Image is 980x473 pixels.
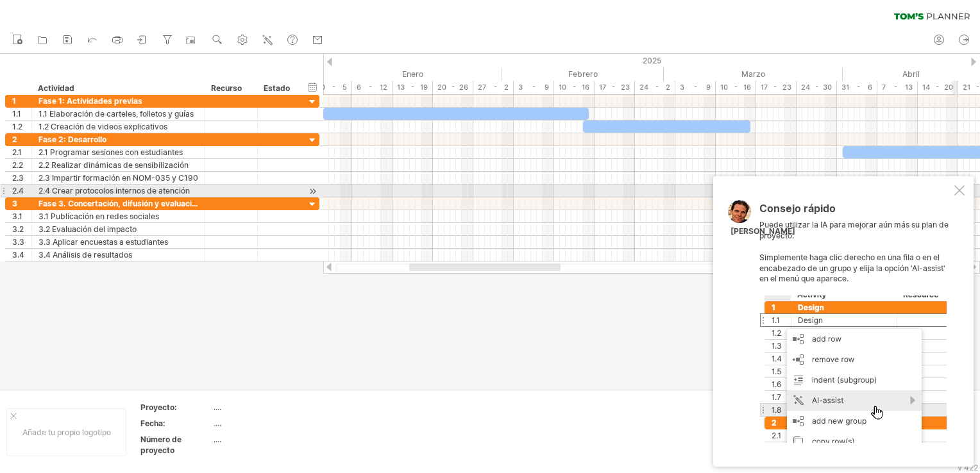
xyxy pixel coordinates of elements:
div: 7 - 13 [877,81,918,94]
div: 2.2 Realizar dinámicas de sensibilización [38,159,198,171]
div: January 2025 [323,67,502,81]
font: Puede utilizar la IA para mejorar aún más su plan de proyecto. Simplemente haga clic derecho en u... [759,220,949,283]
div: 10 - 16 [716,81,756,94]
div: 3.1 [12,210,31,222]
div: .... [214,402,321,413]
div: 3.2 [12,223,31,235]
div: 24 - 2 [635,81,675,94]
div: 2 [12,133,31,145]
div: 3 [12,197,31,210]
div: Número de proyecto [140,434,211,456]
div: 3 - 9 [675,81,716,94]
div: 24 - 30 [797,81,837,94]
div: Proyecto: [140,402,211,413]
div: [PERSON_NAME] [731,226,795,237]
div: Estado [264,82,292,95]
div: Consejo rápido [759,203,952,220]
div: Fecha: [140,418,211,429]
div: 3.4 [12,249,31,261]
div: 3 - 9 [514,81,554,94]
div: Fase 3. Concertación, difusión y evaluación [38,197,198,210]
div: 3.3 [12,236,31,248]
font: Añade tu propio logotipo [22,427,111,437]
div: Recurso [211,82,250,95]
div: scroll to activity [307,185,319,198]
div: 1.1 [12,108,31,120]
div: Actividad [38,82,198,95]
div: 6 - 12 [352,81,393,94]
div: .... [214,434,321,445]
div: 31 - 6 [837,81,877,94]
div: 20 - 26 [433,81,473,94]
div: .... [214,418,321,429]
div: 3.2 Evaluación del impacto [38,223,198,235]
div: 2.1 [12,146,31,158]
div: 17 - 23 [756,81,797,94]
div: 30 - 5 [312,81,352,94]
div: 27 - 2 [473,81,514,94]
div: Fase 2: Desarrollo [38,133,198,145]
div: 3.1 Publicación en redes sociales [38,210,198,222]
div: 2.1 Programar sesiones con estudiantes [38,146,198,158]
div: 3.3 Aplicar encuestas a estudiantes [38,236,198,248]
div: 1 [12,95,31,107]
div: 17 - 23 [595,81,635,94]
div: 10 - 16 [554,81,595,94]
div: 2.4 [12,185,31,197]
div: 2.2 [12,159,31,171]
div: 2.3 Impartir formación en NOM-035 y C190 [38,172,198,184]
div: March 2025 [664,67,843,81]
div: February 2025 [502,67,664,81]
div: 2.3 [12,172,31,184]
div: Fase 1: Actividades previas [38,95,198,107]
div: 1.2 [12,120,31,133]
div: 13 - 19 [393,81,433,94]
div: 14 - 20 [918,81,958,94]
div: 1.1 Elaboración de carteles, folletos y guías [38,108,198,120]
div: 2.4 Crear protocolos internos de atención [38,185,198,197]
div: v 422 [958,463,978,472]
div: 1.2 Creación de videos explicativos [38,120,198,133]
div: 3.4 Análisis de resultados [38,249,198,261]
